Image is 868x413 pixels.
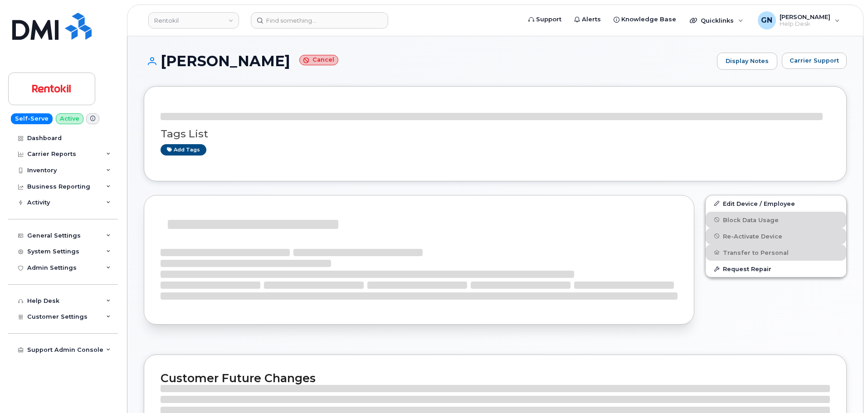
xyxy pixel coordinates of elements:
[299,55,338,65] small: Cancel
[144,53,712,69] h1: [PERSON_NAME]
[723,233,782,239] span: Re-Activate Device
[782,53,847,69] button: Carrier Support
[706,228,846,244] button: Re-Activate Device
[706,212,846,228] button: Block Data Usage
[706,244,846,261] button: Transfer to Personal
[706,195,846,212] a: Edit Device / Employee
[790,56,839,65] span: Carrier Support
[161,128,830,140] h3: Tags List
[161,144,206,155] a: Add tags
[161,371,830,385] h2: Customer Future Changes
[706,261,846,277] button: Request Repair
[717,53,777,70] a: Display Notes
